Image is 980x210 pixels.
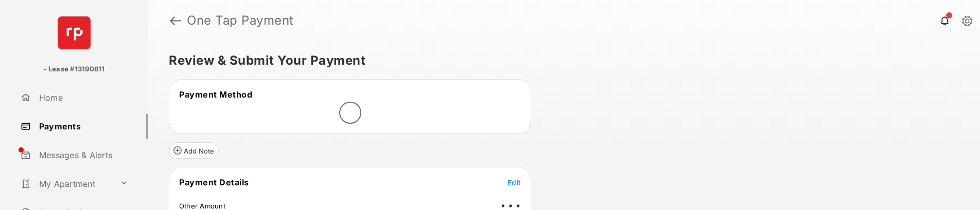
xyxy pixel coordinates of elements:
[16,143,148,167] a: Messages & Alerts
[169,54,951,67] h5: Review & Submit Your Payment
[16,114,148,139] a: Payments
[16,171,116,196] a: My Apartment
[43,64,104,74] p: - Lease #13190811
[179,89,252,100] span: Payment Method
[187,14,294,27] strong: One Tap Payment
[16,85,148,110] a: Home
[58,16,91,49] img: svg+xml;base64,PHN2ZyB4bWxucz0iaHR0cDovL3d3dy53My5vcmcvMjAwMC9zdmciIHdpZHRoPSI2NCIgaGVpZ2h0PSI2NC...
[169,142,219,159] button: Add Note
[507,177,521,187] button: Edit
[507,178,521,187] span: Edit
[179,177,249,187] span: Payment Details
